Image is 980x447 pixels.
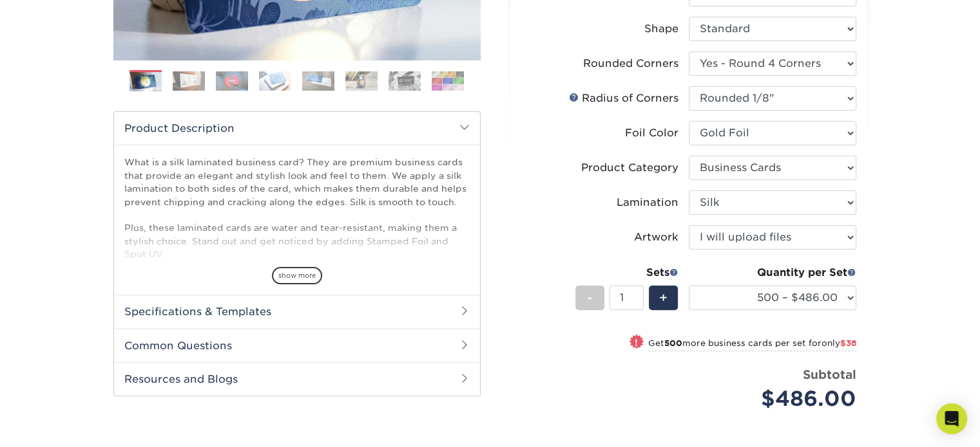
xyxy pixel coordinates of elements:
div: Rounded Corners [583,56,678,71]
span: ! [635,336,638,349]
div: Sets [575,265,678,280]
img: Business Cards 05 [302,71,334,91]
div: Quantity per Set [689,265,856,280]
img: Business Cards 02 [173,71,205,91]
small: Get more business cards per set for [648,338,856,351]
p: What is a silk laminated business card? They are premium business cards that provide an elegant a... [124,156,470,365]
h2: Specifications & Templates [114,295,480,328]
div: Open Intercom Messenger [936,403,967,434]
div: Product Category [581,160,678,176]
span: only [821,338,856,348]
span: - [587,288,593,307]
div: $486.00 [698,383,856,414]
span: show more [272,267,322,284]
div: Shape [644,21,678,37]
div: Radius of Corners [569,91,678,106]
img: Business Cards 08 [432,71,464,91]
img: Business Cards 03 [216,71,248,91]
div: Lamination [617,195,678,210]
img: Business Cards 06 [345,71,378,91]
img: Business Cards 07 [389,71,421,91]
img: Business Cards 04 [259,71,291,91]
h2: Common Questions [114,329,480,362]
h2: Resources and Blogs [114,362,480,396]
img: Business Cards 01 [130,66,162,98]
div: Foil Color [625,125,678,141]
div: Artwork [634,230,678,245]
strong: 500 [664,338,682,348]
span: $38 [840,338,856,348]
h2: Product Description [114,112,480,145]
span: + [659,288,668,307]
strong: Subtotal [803,367,856,381]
